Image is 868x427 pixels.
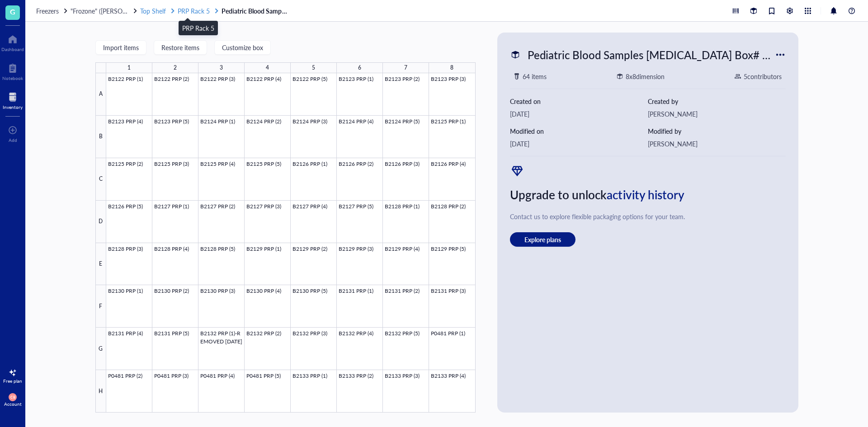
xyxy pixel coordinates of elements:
[626,71,665,81] div: 8 x 8 dimension
[510,211,786,221] div: Contact us to explore flexible packaging options for your team.
[95,243,106,286] div: E
[161,44,199,51] span: Restore items
[140,6,166,15] span: Top Shelf
[510,185,786,204] div: Upgrade to unlock
[510,109,648,119] div: [DATE]
[220,62,223,74] div: 3
[214,40,271,55] button: Customize box
[95,285,106,328] div: F
[1,32,24,52] a: Dashboard
[127,62,131,74] div: 1
[523,71,547,81] div: 64 items
[95,328,106,370] div: G
[95,370,106,413] div: H
[10,395,15,399] span: CB
[9,137,17,143] div: Add
[182,23,214,33] div: PRP Rack 5
[312,62,315,74] div: 5
[222,44,263,51] span: Customize box
[71,7,138,15] a: "Frozone" ([PERSON_NAME]/[PERSON_NAME])
[95,116,106,158] div: B
[95,201,106,243] div: D
[510,232,576,247] button: Explore plans
[404,62,407,74] div: 7
[524,45,775,64] div: Pediatric Blood Samples [MEDICAL_DATA] Box# 118
[524,235,561,244] span: Explore plans
[648,109,786,119] div: [PERSON_NAME]
[358,62,361,74] div: 6
[1,47,24,52] div: Dashboard
[2,75,23,81] div: Notebook
[178,6,210,15] span: PRP Rack 5
[3,378,22,384] div: Free plan
[95,40,146,55] button: Import items
[222,7,289,15] a: Pediatric Blood Samples [MEDICAL_DATA] Box# 118
[154,40,207,55] button: Restore items
[648,139,786,149] div: [PERSON_NAME]
[10,6,15,17] span: G
[510,96,648,106] div: Created on
[744,71,782,81] div: 5 contributor s
[71,6,205,15] span: "Frozone" ([PERSON_NAME]/[PERSON_NAME])
[648,126,786,136] div: Modified by
[95,73,106,116] div: A
[3,90,23,110] a: Inventory
[36,6,59,15] span: Freezers
[174,62,177,74] div: 2
[2,61,23,81] a: Notebook
[95,158,106,201] div: C
[36,7,69,15] a: Freezers
[607,186,684,203] span: activity history
[103,44,139,51] span: Import items
[510,139,648,149] div: [DATE]
[3,104,23,110] div: Inventory
[510,126,648,136] div: Modified on
[648,96,786,106] div: Created by
[4,401,22,407] div: Account
[266,62,269,74] div: 4
[450,62,453,74] div: 8
[140,7,220,15] a: Top ShelfPRP Rack 5
[510,232,786,247] a: Explore plans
